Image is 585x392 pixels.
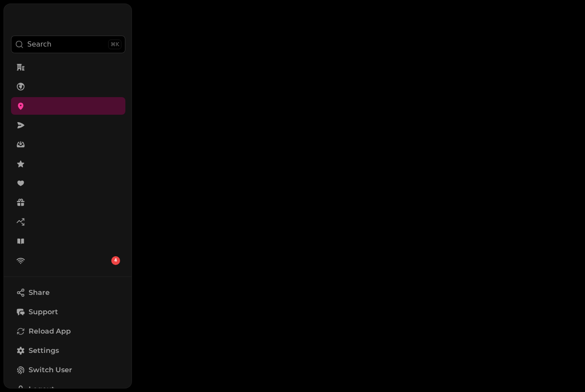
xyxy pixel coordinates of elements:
[29,345,59,356] span: Settings
[29,307,58,317] span: Support
[29,326,71,337] span: Reload App
[11,342,125,359] a: Settings
[27,39,51,50] p: Search
[11,252,125,269] a: 4
[11,284,125,301] button: Share
[29,365,72,375] span: Switch User
[114,258,117,264] span: 4
[108,40,121,49] div: ⌘K
[11,36,125,53] button: Search⌘K
[11,323,125,340] button: Reload App
[11,303,125,321] button: Support
[11,361,125,379] button: Switch User
[29,287,50,298] span: Share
